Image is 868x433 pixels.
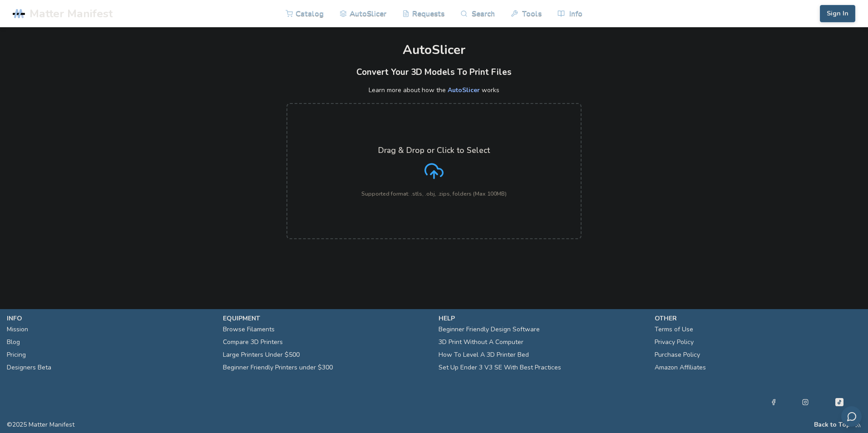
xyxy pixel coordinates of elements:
[7,361,51,374] a: Designers Beta
[439,314,646,323] p: help
[655,349,700,361] a: Purchase Policy
[361,191,507,197] p: Supported format: .stls, .obj, .zips, folders (Max 100MB)
[802,397,809,408] a: Instagram
[770,397,777,408] a: Facebook
[655,361,706,374] a: Amazon Affiliates
[448,86,480,94] a: AutoSlicer
[7,349,26,361] a: Pricing
[655,314,862,323] p: other
[439,323,540,336] a: Beginner Friendly Design Software
[814,421,850,428] button: Back to Top
[223,314,430,323] p: equipment
[7,336,20,349] a: Blog
[855,421,861,428] a: RSS Feed
[223,323,275,336] a: Browse Filaments
[223,349,300,361] a: Large Printers Under $500
[439,349,529,361] a: How To Level A 3D Printer Bed
[30,7,113,20] span: Matter Manifest
[7,323,28,336] a: Mission
[439,361,561,374] a: Set Up Ender 3 V3 SE With Best Practices
[820,5,855,22] button: Sign In
[223,361,333,374] a: Beginner Friendly Printers under $300
[7,314,214,323] p: info
[223,336,283,349] a: Compare 3D Printers
[841,406,862,427] button: Send feedback via email
[834,397,845,408] a: Tiktok
[655,323,693,336] a: Terms of Use
[378,146,490,155] p: Drag & Drop or Click to Select
[655,336,694,349] a: Privacy Policy
[7,421,74,428] span: © 2025 Matter Manifest
[439,336,523,349] a: 3D Print Without A Computer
